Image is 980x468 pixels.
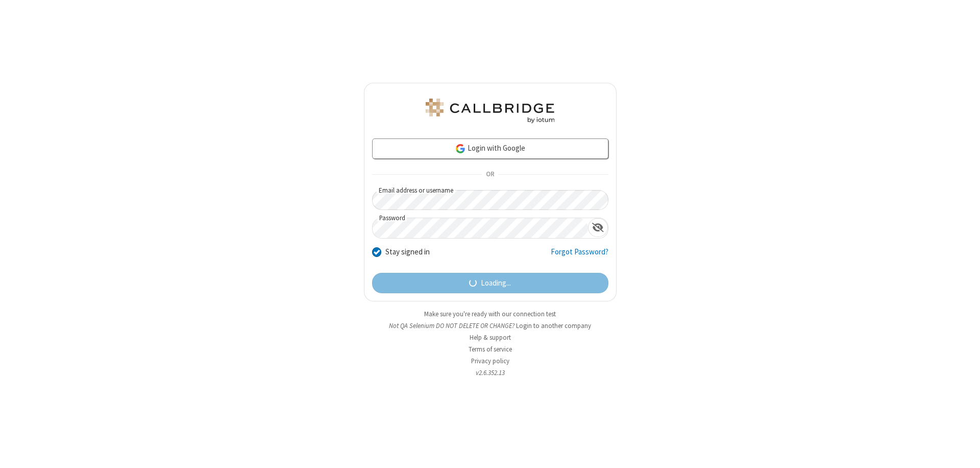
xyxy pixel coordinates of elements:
a: Help & support [470,333,511,342]
a: Forgot Password? [551,246,608,266]
a: Terms of service [469,345,512,354]
input: Password [373,218,588,238]
span: Loading... [481,277,511,289]
img: QA Selenium DO NOT DELETE OR CHANGE [424,99,556,123]
input: Email address or username [372,190,608,210]
a: Make sure you're ready with our connection test [424,310,556,318]
button: Login to another company [516,321,591,331]
li: v2.6.352.13 [364,368,617,378]
div: Show password [588,218,608,237]
button: Loading... [372,273,608,293]
a: Privacy policy [471,357,509,365]
a: Login with Google [372,138,608,159]
li: Not QA Selenium DO NOT DELETE OR CHANGE? [364,321,617,331]
span: OR [482,168,498,182]
img: google-icon.png [455,143,466,154]
label: Stay signed in [385,246,430,258]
